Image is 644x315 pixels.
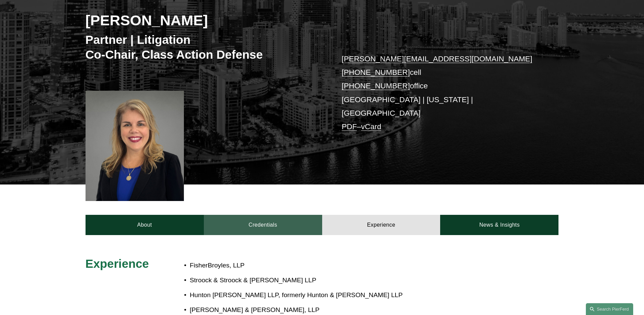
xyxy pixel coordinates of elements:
[190,289,499,301] p: Hunton [PERSON_NAME] LLP, formerly Hunton & [PERSON_NAME] LLP
[86,32,322,62] h3: Partner | Litigation Co-Chair, Class Action Defense
[342,82,410,90] a: [PHONE_NUMBER]
[86,11,322,29] h2: [PERSON_NAME]
[342,68,410,77] a: [PHONE_NUMBER]
[322,215,440,235] a: Experience
[204,215,322,235] a: Credentials
[342,122,357,131] a: PDF
[361,122,381,131] a: vCard
[86,257,149,270] span: Experience
[190,260,499,271] p: FisherBroyles, LLP
[86,215,204,235] a: About
[342,55,532,63] a: [PERSON_NAME][EMAIL_ADDRESS][DOMAIN_NAME]
[440,215,558,235] a: News & Insights
[190,275,499,286] p: Stroock & Stroock & [PERSON_NAME] LLP
[342,52,539,134] p: cell office [GEOGRAPHIC_DATA] | [US_STATE] | [GEOGRAPHIC_DATA] –
[586,303,633,315] a: Search this site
